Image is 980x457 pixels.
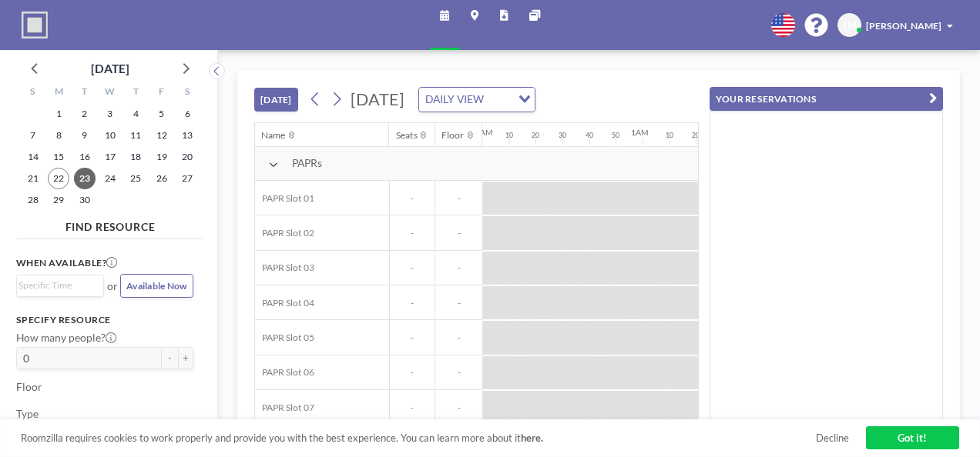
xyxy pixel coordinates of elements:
[176,168,198,189] span: Saturday, September 27, 2025
[125,146,146,168] span: Thursday, September 18, 2025
[72,83,97,103] div: T
[48,125,69,146] span: Monday, September 8, 2025
[22,146,44,168] span: Sunday, September 14, 2025
[120,274,193,298] button: Available Now
[48,189,69,211] span: Monday, September 29, 2025
[816,432,849,444] a: Decline
[422,91,486,108] span: DAILY VIEW
[99,125,121,146] span: Wednesday, September 10, 2025
[176,146,198,168] span: Saturday, September 20, 2025
[255,402,314,413] span: PAPR Slot 07
[521,432,543,444] a: here.
[91,58,129,79] div: [DATE]
[176,103,198,125] span: Saturday, September 6, 2025
[559,132,566,140] div: 30
[16,407,39,420] label: Type
[435,297,482,309] span: -
[48,168,69,189] span: Monday, September 22, 2025
[842,19,856,31] span: TM
[97,83,123,103] div: W
[22,12,49,38] img: organization-logo
[16,380,42,393] label: Floor
[18,279,96,293] input: Search for option
[16,314,194,325] h3: Specify resource
[175,83,200,103] div: S
[396,129,418,141] div: Seats
[390,332,435,343] span: -
[435,332,482,343] span: -
[435,227,482,239] span: -
[255,332,314,343] span: PAPR Slot 05
[255,366,314,378] span: PAPR Slot 06
[99,168,121,189] span: Wednesday, September 24, 2025
[255,227,314,239] span: PAPR Slot 02
[176,125,198,146] span: Saturday, September 13, 2025
[866,426,959,449] a: Got it!
[435,402,482,413] span: -
[126,280,187,292] span: Available Now
[74,125,96,146] span: Tuesday, September 9, 2025
[151,103,173,125] span: Friday, September 5, 2025
[151,146,173,168] span: Friday, September 19, 2025
[255,192,314,204] span: PAPR Slot 01
[866,20,941,32] span: [PERSON_NAME]
[390,192,435,204] span: -
[488,91,509,108] input: Search for option
[125,168,146,189] span: Thursday, September 25, 2025
[107,279,118,292] span: or
[419,88,535,112] div: Search for option
[149,83,174,103] div: F
[586,132,593,140] div: 40
[16,331,116,344] label: How many people?
[631,128,649,138] div: 1AM
[692,132,700,140] div: 20
[45,83,71,103] div: M
[151,168,173,189] span: Friday, September 26, 2025
[435,366,482,378] span: -
[178,347,194,369] button: +
[441,129,464,141] div: Floor
[435,262,482,273] span: -
[125,125,146,146] span: Thursday, September 11, 2025
[99,103,121,125] span: Wednesday, September 3, 2025
[390,366,435,378] span: -
[261,129,285,141] div: Name
[22,189,44,211] span: Sunday, September 28, 2025
[666,132,673,140] div: 10
[16,215,204,233] h4: FIND RESOURCE
[22,125,44,146] span: Sunday, September 7, 2025
[21,432,816,444] span: Roomzilla requires cookies to work properly and provide you with the best experience. You can lea...
[48,146,69,168] span: Monday, September 15, 2025
[162,347,178,369] button: -
[74,189,96,211] span: Tuesday, September 30, 2025
[390,402,435,413] span: -
[22,168,44,189] span: Sunday, September 21, 2025
[505,132,513,140] div: 10
[74,103,96,125] span: Tuesday, September 2, 2025
[390,262,435,273] span: -
[74,146,96,168] span: Tuesday, September 16, 2025
[125,103,146,125] span: Thursday, September 4, 2025
[612,132,619,140] div: 50
[390,297,435,309] span: -
[351,89,404,109] span: [DATE]
[710,87,943,111] button: YOUR RESERVATIONS
[48,103,69,125] span: Monday, September 1, 2025
[292,156,322,169] span: PAPRs
[435,192,482,204] span: -
[390,227,435,239] span: -
[151,125,173,146] span: Friday, September 12, 2025
[74,168,96,189] span: Tuesday, September 23, 2025
[17,275,104,296] div: Search for option
[255,262,314,273] span: PAPR Slot 03
[254,88,297,112] button: [DATE]
[255,297,314,309] span: PAPR Slot 04
[532,132,539,140] div: 20
[123,83,149,103] div: T
[99,146,121,168] span: Wednesday, September 17, 2025
[20,83,45,103] div: S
